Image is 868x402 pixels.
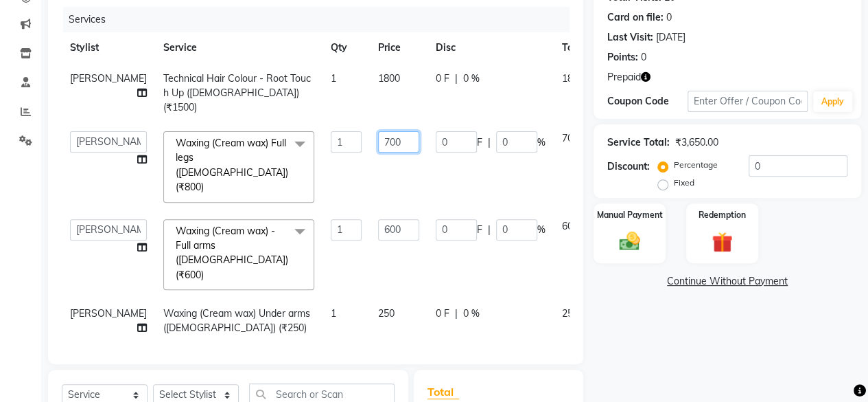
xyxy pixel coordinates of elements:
[455,306,458,321] span: |
[463,71,480,86] span: 0 %
[155,32,322,63] th: Service
[607,30,653,45] div: Last Visit:
[596,274,858,289] a: Continue Without Payment
[562,72,584,85] span: 1800
[674,177,694,189] label: Fixed
[641,50,646,65] div: 0
[675,135,718,150] div: ₹3,650.00
[488,135,491,150] span: |
[204,181,210,193] a: x
[562,220,578,232] span: 600
[204,269,210,281] a: x
[436,306,449,321] span: 0 F
[537,135,546,150] span: %
[62,32,155,63] th: Stylist
[613,230,646,254] img: _cash.svg
[436,71,449,86] span: 0 F
[378,72,400,85] span: 1800
[562,132,578,144] span: 700
[378,307,395,320] span: 250
[427,32,554,63] th: Disc
[488,223,491,237] span: |
[163,307,310,334] span: Waxing (Cream wax) Under arms ([DEMOGRAPHIC_DATA]) (₹250)
[331,72,336,85] span: 1
[477,135,482,150] span: F
[463,306,480,321] span: 0 %
[176,225,288,281] span: Waxing (Cream wax) - Full arms ([DEMOGRAPHIC_DATA]) (₹600)
[163,72,311,113] span: Technical Hair Colour - Root Touch Up ([DEMOGRAPHIC_DATA]) (₹1500)
[607,94,688,109] div: Coupon Code
[607,135,670,150] div: Service Total:
[813,91,852,112] button: Apply
[699,209,746,221] label: Redemption
[705,230,739,255] img: _gift.svg
[607,70,641,85] span: Prepaid
[370,32,427,63] th: Price
[331,307,336,320] span: 1
[666,10,672,25] div: 0
[554,32,594,63] th: Total
[63,7,580,32] div: Services
[427,385,459,399] span: Total
[176,137,288,193] span: Waxing (Cream wax) Full legs ([DEMOGRAPHIC_DATA]) (₹800)
[674,159,718,171] label: Percentage
[688,91,808,112] input: Enter Offer / Coupon Code
[537,223,546,237] span: %
[70,72,147,85] span: [PERSON_NAME]
[607,50,638,65] div: Points:
[607,159,650,174] div: Discount:
[70,307,147,320] span: [PERSON_NAME]
[562,307,578,320] span: 250
[656,30,685,45] div: [DATE]
[597,209,663,221] label: Manual Payment
[477,223,482,237] span: F
[455,71,458,86] span: |
[607,10,664,25] div: Card on file:
[322,32,370,63] th: Qty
